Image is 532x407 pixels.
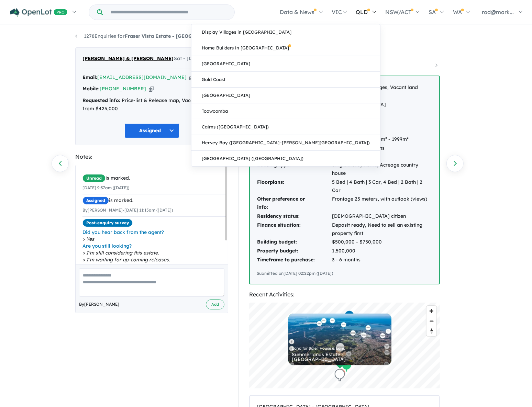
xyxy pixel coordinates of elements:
[191,88,380,103] a: [GEOGRAPHIC_DATA]
[75,32,457,41] nav: breadcrumb
[191,103,380,119] a: Toowoomba
[257,238,332,247] td: Building budget:
[82,196,109,205] span: Assigned
[174,55,221,63] span: Sat - [DATE] 9:37am
[332,238,432,247] td: $500,000 - $750,000
[104,5,233,20] input: Try estate name, suburb, builder or developer
[82,174,226,182] div: is marked.
[342,360,352,372] div: Map marker
[426,316,436,326] button: Zoom out
[82,97,221,113] div: Price-list & Release map, Vacant land from $425,000
[344,310,355,323] div: Map marker
[75,152,228,161] div: Notes:
[288,314,391,365] a: Land for Sale | House & Land Summerlands Estate - [GEOGRAPHIC_DATA]
[426,316,436,326] span: Zoom out
[292,352,388,362] div: Summerlands Estate - [GEOGRAPHIC_DATA]
[257,221,332,238] td: Finance situation:
[332,256,432,264] td: 3 - 6 months
[82,242,226,249] span: Are you still looking?
[335,369,345,381] div: Map marker
[336,368,346,381] div: Map marker
[82,97,120,103] strong: Requested info:
[257,195,332,212] td: Other preference or info:
[257,161,332,178] td: Building type:
[82,55,174,63] span: [PERSON_NAME] & [PERSON_NAME]
[191,56,380,72] a: [GEOGRAPHIC_DATA]
[82,174,106,182] span: Unread
[82,207,173,213] small: By [PERSON_NAME] - [DATE] 11:15am ([DATE])
[332,117,432,126] td: 4509
[257,178,332,195] td: Floorplans:
[82,86,100,92] strong: Mobile:
[191,151,380,166] a: [GEOGRAPHIC_DATA] ([GEOGRAPHIC_DATA])
[257,212,332,221] td: Residency status:
[426,326,436,336] button: Reset bearing to north
[82,185,129,190] small: [DATE] 9:37am ([DATE])
[257,270,432,277] div: Submitted on [DATE] 02:22pm ([DATE])
[332,100,432,117] td: [GEOGRAPHIC_DATA]
[125,33,231,39] strong: Fraser Vista Estate - [GEOGRAPHIC_DATA]
[206,299,224,309] button: Add
[292,347,388,350] div: Land for Sale | House & Land
[97,74,187,80] a: [EMAIL_ADDRESS][DOMAIN_NAME]
[332,144,432,161] td: Titling in 6 - 12 months
[482,9,514,15] span: rod@mark...
[191,72,380,88] a: Gold Coast
[426,326,436,336] span: Reset bearing to north
[426,306,436,316] button: Zoom in
[344,355,354,368] div: Map marker
[10,8,67,17] img: Openlot PRO Logo White
[191,119,380,135] a: Cairns ([GEOGRAPHIC_DATA])
[191,24,380,40] a: Display Villages in [GEOGRAPHIC_DATA]
[82,196,226,205] div: is marked.
[75,33,231,39] a: 1278Enquiries forFraser Vista Estate - [GEOGRAPHIC_DATA]
[191,135,380,151] a: Hervey Bay ([GEOGRAPHIC_DATA]–[PERSON_NAME][GEOGRAPHIC_DATA])
[82,74,97,80] strong: Email:
[332,247,432,256] td: 1,500,000
[249,303,440,388] canvas: Map
[82,219,133,227] span: Post-enquiry survey
[332,126,432,135] td: Buy to relocate
[332,221,432,238] td: Deposit ready, Need to sell an existing property first
[82,249,226,256] span: I'm still considering this estate.
[332,178,432,195] td: 5 Bed | 4 Bath | 3 Car, 4 Bed | 2 Bath | 2 Car
[332,195,432,212] td: Frontage 25 meters, with outlook (views)
[332,161,432,178] td: Single storey home, Acreage country house
[189,74,195,81] button: Copy
[149,85,154,92] button: Copy
[82,256,226,263] span: I'm waiting for up-coming releases.
[79,301,119,308] span: By [PERSON_NAME]
[249,290,440,299] div: Recent Activities:
[124,123,179,138] button: Assigned
[332,212,432,221] td: [DEMOGRAPHIC_DATA] citizen
[332,83,432,100] td: House & land packages, Vacant land
[82,236,226,242] span: Yes
[257,247,332,256] td: Property budget:
[332,135,432,144] td: 700m² - 999m², 1000m² - 1999m²
[82,229,226,236] span: Did you hear back from the agent?
[100,86,146,92] a: [PHONE_NUMBER]
[191,40,380,56] a: Home Builders in [GEOGRAPHIC_DATA]
[257,256,332,264] td: Timeframe to purchase:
